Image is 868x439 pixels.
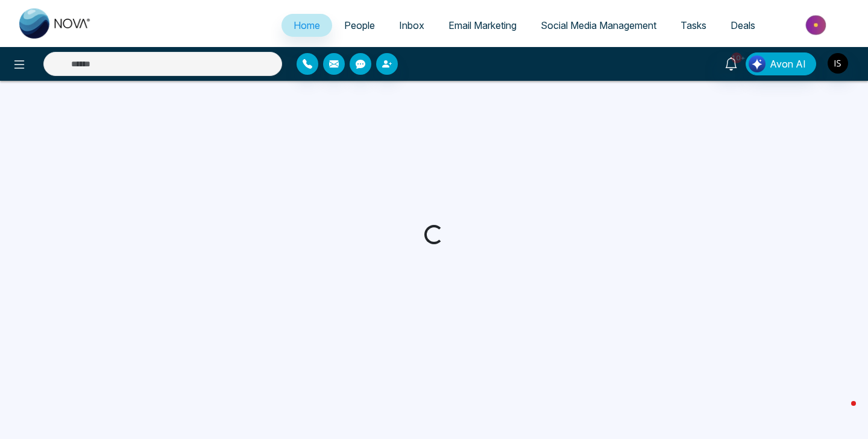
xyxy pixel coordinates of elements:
span: Email Marketing [448,19,517,31]
a: Deals [719,14,767,37]
img: Lead Flow [749,55,766,72]
a: Email Marketing [436,14,529,37]
span: Tasks [681,19,706,31]
img: Market-place.gif [773,11,861,39]
span: 10+ [731,52,742,63]
span: Avon AI [770,57,806,71]
img: Nova CRM Logo [19,8,92,39]
a: Social Media Management [529,14,668,37]
span: Home [294,19,320,31]
a: Tasks [668,14,719,37]
a: 10+ [717,52,746,74]
a: People [332,14,387,37]
span: Social Media Management [541,19,656,31]
iframe: Intercom live chat [827,398,856,427]
a: Home [281,14,332,37]
span: Inbox [399,19,424,31]
a: Inbox [387,14,436,37]
span: Deals [731,19,755,31]
span: People [344,19,375,31]
img: User Avatar [828,53,848,74]
button: Avon AI [746,52,816,75]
